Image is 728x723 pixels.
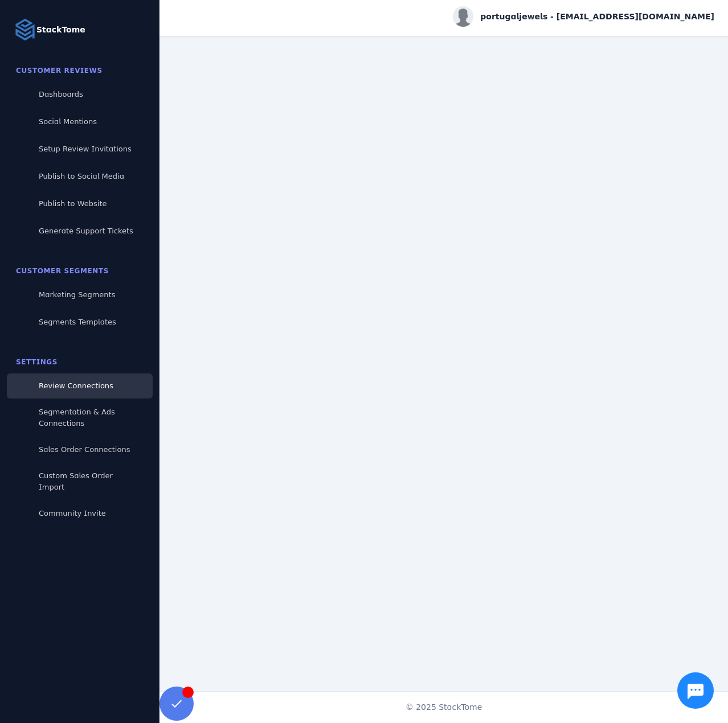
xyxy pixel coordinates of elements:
span: Community Invite [39,509,106,517]
span: © 2025 StackTome [406,701,482,713]
span: Settings [16,358,58,366]
a: Segmentation & Ads Connections [7,401,153,435]
strong: StackTome [36,24,85,36]
a: Segments Templates [7,310,153,335]
a: Marketing Segments [7,282,153,307]
a: Publish to Website [7,191,153,216]
span: Setup Review Invitations [39,145,132,153]
a: Review Connections [7,373,153,399]
span: Social Mentions [39,117,97,126]
span: Custom Sales Order Import [39,471,113,491]
a: Sales Order Connections [7,437,153,462]
span: Customer Segments [16,267,109,275]
span: Publish to Social Media [39,172,124,180]
a: Community Invite [7,501,153,526]
img: Logo image [14,18,36,41]
span: Segments Templates [39,318,116,326]
a: Generate Support Tickets [7,219,153,244]
span: portugaljewels - [EMAIL_ADDRESS][DOMAIN_NAME] [480,11,714,23]
button: portugaljewels - [EMAIL_ADDRESS][DOMAIN_NAME] [453,6,714,27]
span: Segmentation & Ads Connections [39,408,115,428]
span: Publish to Website [39,199,107,208]
span: Marketing Segments [39,290,115,299]
span: Sales Order Connections [39,445,130,454]
img: profile.jpg [453,6,473,27]
a: Publish to Social Media [7,164,153,189]
span: Review Connections [39,381,113,390]
span: Customer Reviews [16,67,103,75]
span: Generate Support Tickets [39,227,133,235]
span: Dashboards [39,90,83,98]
